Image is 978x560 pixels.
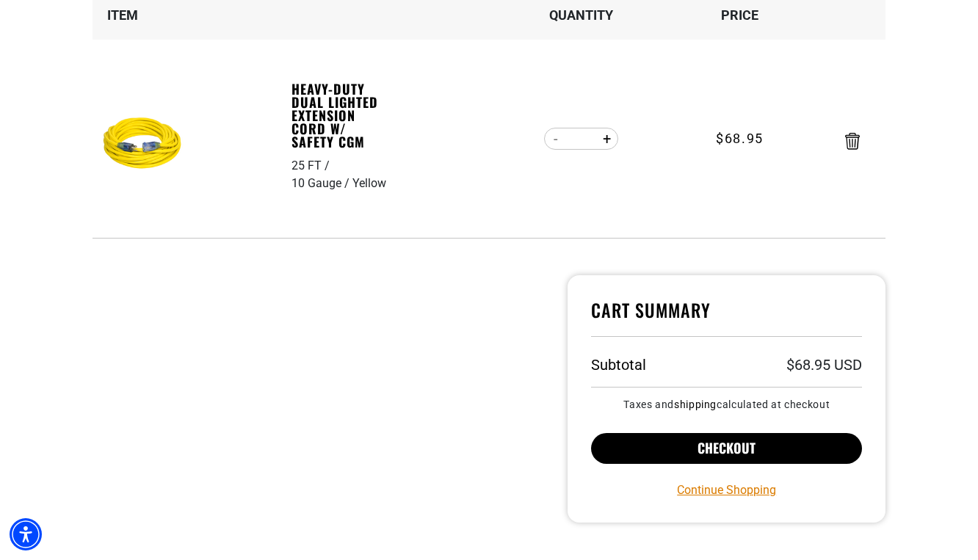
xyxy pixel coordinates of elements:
[591,357,646,372] h3: Subtotal
[98,98,191,191] img: yellow
[291,175,352,192] div: 10 Gauge
[291,82,393,148] a: Heavy-Duty Dual Lighted Extension Cord w/ Safety CGM
[10,518,42,550] div: Accessibility Menu
[677,481,776,499] a: Continue Shopping
[591,433,862,464] button: Checkout
[786,357,862,372] p: $68.95 USD
[674,399,717,410] a: shipping
[291,157,333,175] div: 25 FT
[845,136,860,146] a: Remove Heavy-Duty Dual Lighted Extension Cord w/ Safety CGM - 25 FT / 10 Gauge / Yellow
[716,128,764,148] span: $68.95
[591,399,862,410] small: Taxes and calculated at checkout
[567,126,595,151] input: Quantity for Heavy-Duty Dual Lighted Extension Cord w/ Safety CGM
[591,299,862,337] h4: Cart Summary
[352,175,386,192] div: Yellow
